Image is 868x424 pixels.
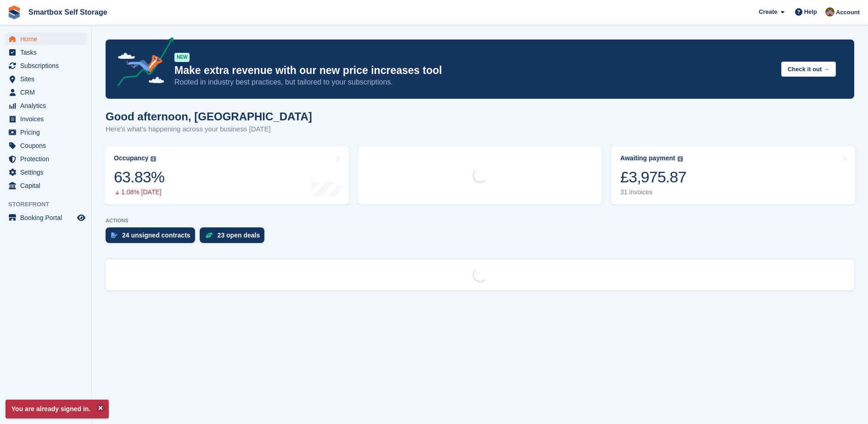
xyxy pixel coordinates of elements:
[836,8,860,17] span: Account
[106,110,312,123] h1: Good afternoon, [GEOGRAPHIC_DATA]
[20,86,75,99] span: CRM
[106,218,854,224] p: ACTIONS
[759,7,777,17] span: Create
[20,166,75,179] span: Settings
[20,139,75,152] span: Coupons
[20,211,75,224] span: Booking Portal
[5,139,87,152] a: menu
[106,227,200,248] a: 24 unsigned contracts
[205,232,213,238] img: deal-1b604bf984904fb50ccaf53a9ad4b4a5d6e5aea283cecdc64d6e3604feb123c2.svg
[174,64,774,77] p: Make extra revenue with our new price increases tool
[25,5,111,20] a: Smartbox Self Storage
[5,99,87,112] a: menu
[5,153,87,165] a: menu
[5,59,87,72] a: menu
[5,86,87,99] a: menu
[20,46,75,59] span: Tasks
[620,188,686,196] div: 31 invoices
[20,179,75,192] span: Capital
[678,156,683,162] img: icon-info-grey-7440780725fd019a000dd9b08b2336e03edf1995a4989e88bcd33f0948082b44.svg
[200,227,269,248] a: 23 open deals
[110,37,174,90] img: price-adjustments-announcement-icon-8257ccfd72463d97f412b2fc003d46551f7dbcb40ab6d574587a9cd5c0d94...
[5,33,87,45] a: menu
[20,33,75,45] span: Home
[20,99,75,112] span: Analytics
[7,6,21,19] img: stora-icon-8386f47178a22dfd0bd8f6a31ec36ba5ce8667c1dd55bd0f319d3a0aa187defe.svg
[20,113,75,125] span: Invoices
[151,156,156,162] img: icon-info-grey-7440780725fd019a000dd9b08b2336e03edf1995a4989e88bcd33f0948082b44.svg
[5,211,87,224] a: menu
[620,154,675,162] div: Awaiting payment
[5,113,87,125] a: menu
[218,232,260,239] div: 23 open deals
[106,124,312,135] p: Here's what's happening across your business [DATE]
[20,59,75,72] span: Subscriptions
[6,400,109,418] p: You are already signed in.
[122,232,190,239] div: 24 unsigned contracts
[5,179,87,192] a: menu
[804,7,817,17] span: Help
[5,46,87,59] a: menu
[114,168,164,187] div: 63.83%
[5,73,87,85] a: menu
[781,62,836,77] button: Check it out →
[20,126,75,139] span: Pricing
[5,166,87,179] a: menu
[5,126,87,139] a: menu
[20,153,75,165] span: Protection
[174,77,774,87] p: Rooted in industry best practices, but tailored to your subscriptions.
[611,146,855,204] a: Awaiting payment £3,975.87 31 invoices
[174,53,190,62] div: NEW
[8,200,91,209] span: Storefront
[620,168,686,187] div: £3,975.87
[76,212,87,223] a: Preview store
[105,146,349,204] a: Occupancy 63.83% 1.08% [DATE]
[114,154,148,162] div: Occupancy
[114,188,164,196] div: 1.08% [DATE]
[825,7,834,17] img: Kayleigh Devlin
[111,232,118,238] img: contract_signature_icon-13c848040528278c33f63329250d36e43548de30e8caae1d1a13099fd9432cc5.svg
[20,73,75,85] span: Sites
